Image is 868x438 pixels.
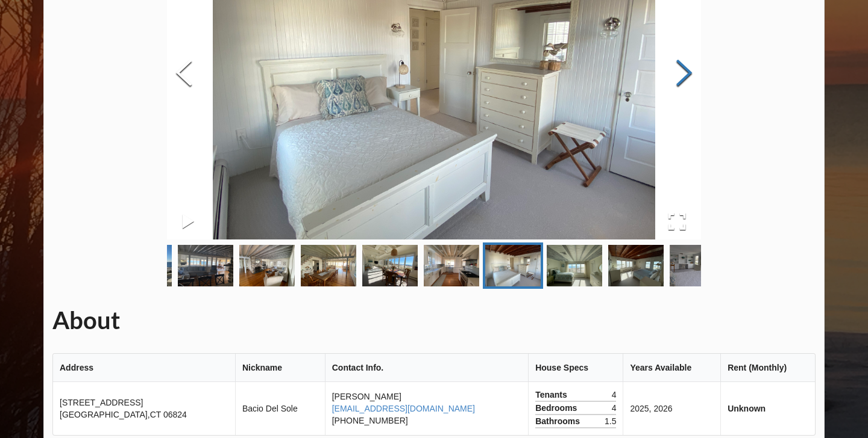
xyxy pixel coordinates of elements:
[52,305,816,336] h1: About
[298,242,359,289] a: Go to Slide 4
[535,415,583,427] span: Bathrooms
[535,402,580,414] span: Bedrooms
[535,389,570,401] span: Tenants
[60,398,143,407] span: [STREET_ADDRESS]
[608,245,664,286] img: IMG_8266.jpg
[421,242,482,289] a: Go to Slide 6
[167,20,201,129] button: Previous Slide
[623,354,720,382] th: Years Available
[720,354,815,382] th: Rent (Monthly)
[612,389,617,401] span: 4
[623,382,720,435] td: 2025, 2026
[235,354,325,382] th: Nickname
[667,242,728,289] a: Go to Slide 10
[235,382,325,435] td: Bacio Del Sole
[178,245,233,286] img: IMG_7904.jpg
[167,204,210,239] button: Play or Pause Slideshow
[728,404,766,413] b: Unknown
[424,245,479,286] img: IMG_8252.jpg
[612,402,617,414] span: 4
[670,245,725,286] img: IMG_8277.jpg
[175,242,236,289] a: Go to Slide 2
[325,354,528,382] th: Contact Info.
[485,245,541,286] img: IMG_8262.jpg
[114,242,648,289] div: Thumbnail Navigation
[605,415,616,427] span: 1.5
[362,245,418,286] img: IMG_8250.jpg
[239,245,295,286] img: IMG_8026.jpg
[301,245,356,286] img: IMG_8245.jpg
[360,242,420,289] a: Go to Slide 5
[547,245,602,286] img: IMG_8264.jpg
[53,354,235,382] th: Address
[653,204,701,239] button: Open Fullscreen
[60,410,187,419] span: [GEOGRAPHIC_DATA] , CT 06824
[332,404,475,413] a: [EMAIL_ADDRESS][DOMAIN_NAME]
[483,242,543,289] a: Go to Slide 7
[667,20,701,129] button: Next Slide
[237,242,297,289] a: Go to Slide 3
[606,242,666,289] a: Go to Slide 9
[544,242,605,289] a: Go to Slide 8
[528,354,623,382] th: House Specs
[325,382,528,435] td: [PERSON_NAME] [PHONE_NUMBER]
